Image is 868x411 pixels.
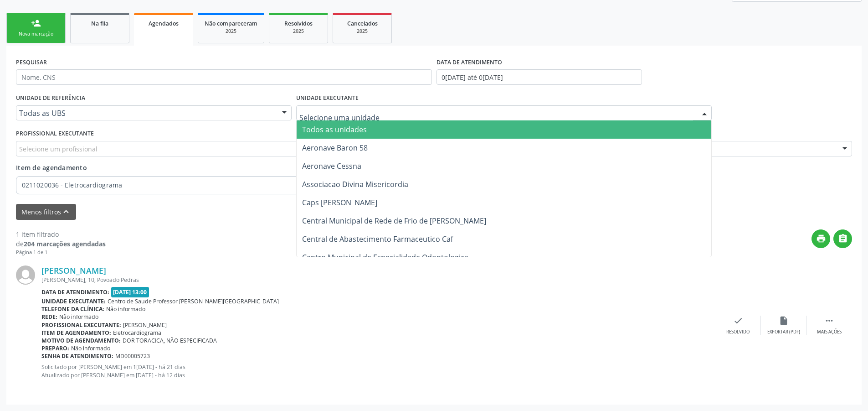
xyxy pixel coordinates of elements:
span: Aeronave Baron 58 [302,143,368,153]
input: Selecione um intervalo [437,69,642,85]
button: Menos filtroskeyboard_arrow_up [16,204,76,220]
input: Selecione uma unidade [299,109,693,127]
span: Na fila [91,20,108,27]
span: [DATE] 13:00 [111,287,149,297]
div: 2025 [276,28,321,35]
span: Resolvidos [284,20,313,27]
span: Item de agendamento [16,163,87,172]
span: Cancelados [347,20,378,27]
p: Solicitado por [PERSON_NAME] em 1[DATE] - há 21 dias Atualizado por [PERSON_NAME] em [DATE] - há ... [41,363,715,379]
i: keyboard_arrow_up [61,207,71,217]
b: Rede: [41,313,57,321]
i: print [816,234,826,244]
a: [PERSON_NAME] [41,265,106,276]
strong: 204 marcações agendadas [24,239,106,248]
div: Exportar (PDF) [767,329,800,335]
div: Página 1 de 1 [16,249,106,256]
button:  [833,229,852,248]
label: PESQUISAR [16,55,47,69]
span: Eletrocardiograma [113,329,161,337]
div: [PERSON_NAME], 10, Povoado Pedras [41,276,715,284]
label: DATA DE ATENDIMENTO [437,55,502,69]
input: Nome, CNS [16,69,432,85]
b: Motivo de agendamento: [41,337,121,344]
div: Nova marcação [13,31,59,37]
span: Caps [PERSON_NAME] [302,198,377,208]
span: Agendados [149,20,179,27]
b: Unidade executante: [41,297,106,305]
b: Senha de atendimento: [41,352,113,360]
div: person_add [31,18,41,28]
div: Mais ações [817,329,842,335]
b: Item de agendamento: [41,329,111,337]
span: Aeronave Cessna [302,161,361,171]
span: [PERSON_NAME] [123,321,167,329]
span: Não compareceram [205,20,257,27]
i:  [824,316,834,326]
i: check [733,316,743,326]
div: de [16,239,106,249]
span: Todos as unidades [302,125,367,135]
b: Profissional executante: [41,321,121,329]
button: print [812,229,830,248]
div: Resolvido [726,329,750,335]
label: UNIDADE DE REFERÊNCIA [16,91,85,105]
span: Associacao Divina Misericordia [302,179,408,189]
div: 1 item filtrado [16,229,106,239]
b: Telefone da clínica: [41,305,104,313]
span: Não informado [59,313,98,321]
b: Data de atendimento: [41,288,109,296]
span: Central de Abastecimento Farmaceutico Caf [302,234,453,244]
i: insert_drive_file [779,316,789,326]
span: Todas as UBS [19,109,273,118]
span: MD00005723 [115,352,150,360]
span: Selecione um profissional [19,144,98,154]
i:  [838,234,848,244]
span: Centro de Saude Professor [PERSON_NAME][GEOGRAPHIC_DATA] [108,297,279,305]
div: 2025 [205,28,257,35]
label: PROFISSIONAL EXECUTANTE [16,127,94,141]
span: Não informado [106,305,145,313]
span: Não informado [71,344,110,352]
div: 2025 [339,28,385,35]
b: Preparo: [41,344,69,352]
span: Centro Municipal de Especialidade Odontologica [302,252,468,262]
label: UNIDADE EXECUTANTE [296,91,359,105]
span: Central Municipal de Rede de Frio de [PERSON_NAME] [302,216,486,226]
img: img [16,265,35,285]
span: 0211020036 - Eletrocardiograma [22,181,417,190]
span: DOR TORACICA, NÃO ESPECIFICADA [123,337,217,344]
